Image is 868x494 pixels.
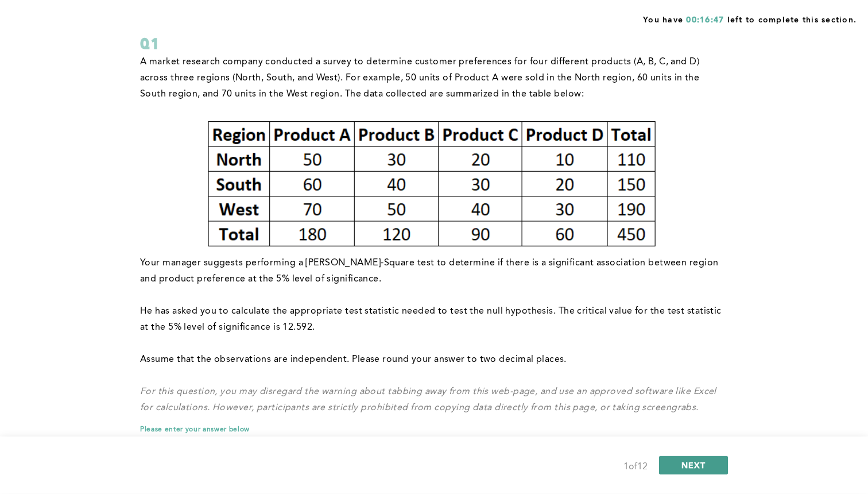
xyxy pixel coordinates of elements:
[206,118,657,249] img: AYcWThvdHTJPAAAAAElFTkSuQmCC
[140,303,723,335] p: He has asked you to calculate the appropriate test statistic needed to test the null hypothesis. ...
[140,54,723,102] p: A market research company conducted a survey to determine customer preferences for four different...
[140,425,723,434] span: Please enter your answer below
[140,255,723,287] p: Your manager suggests performing a [PERSON_NAME]-Square test to determine if there is a significa...
[659,456,728,474] button: NEXT
[623,459,648,475] div: 1 of 12
[140,387,719,412] em: For this question, you may disregard the warning about tabbing away from this web-page, and use a...
[140,352,723,368] p: Assume that the observations are independent. Please round your answer to two decimal places.
[643,11,857,26] span: You have left to complete this section.
[686,16,724,24] span: 00:16:47
[681,460,706,470] span: NEXT
[140,33,723,54] div: Q1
